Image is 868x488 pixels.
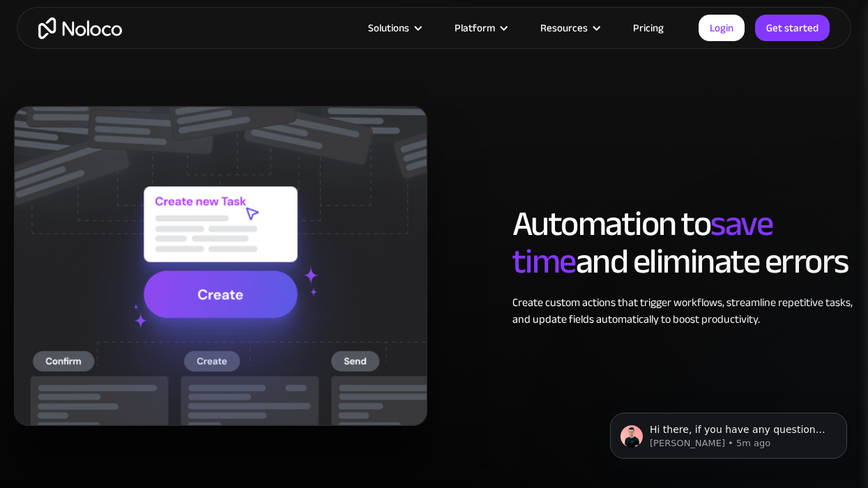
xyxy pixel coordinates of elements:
[512,294,854,328] div: Create custom actions that trigger workflows, streamline repetitive tasks, and update fields auto...
[589,383,868,481] iframe: Intercom notifications message
[616,19,681,37] a: Pricing
[540,19,588,37] div: Resources
[368,19,409,37] div: Solutions
[38,17,122,39] a: home
[699,15,745,41] a: Login
[512,191,773,294] span: save time
[437,19,523,37] div: Platform
[455,19,495,37] div: Platform
[523,19,616,37] div: Resources
[351,19,437,37] div: Solutions
[512,205,854,280] h2: Automation to and eliminate errors
[755,15,830,41] a: Get started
